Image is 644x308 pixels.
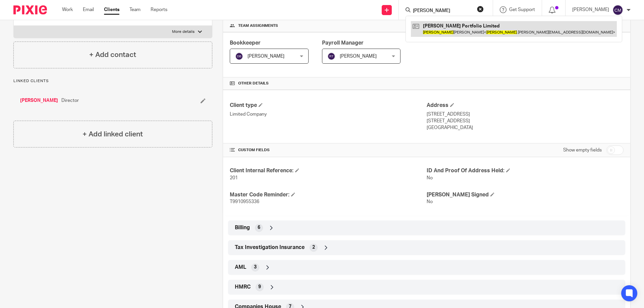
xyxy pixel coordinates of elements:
[427,199,433,204] span: No
[151,6,167,13] a: Reports
[83,6,94,13] a: Email
[427,124,624,131] p: [GEOGRAPHIC_DATA]
[235,284,251,291] span: HMRC
[13,5,47,14] img: Pixie
[238,23,278,28] span: Team assignments
[230,111,427,118] p: Limited Company
[322,40,364,46] span: Payroll Manager
[235,224,250,231] span: Billing
[235,244,305,251] span: Tax Investigation Insurance
[89,50,136,60] h4: + Add contact
[230,191,427,198] h4: Master Code Reminder:
[20,97,58,104] a: [PERSON_NAME]
[427,167,624,174] h4: ID And Proof Of Address Held:
[427,111,624,118] p: [STREET_ADDRESS]
[412,8,473,14] input: Search
[230,199,259,204] span: T9910955336
[13,78,212,84] p: Linked clients
[235,264,246,271] span: AML
[427,191,624,198] h4: [PERSON_NAME] Signed
[83,129,143,139] h4: + Add linked client
[235,52,243,60] img: svg%3E
[230,40,261,46] span: Bookkeeper
[254,264,257,270] span: 3
[340,54,377,59] span: [PERSON_NAME]
[230,102,427,109] h4: Client type
[238,81,269,86] span: Other details
[327,52,335,60] img: svg%3E
[62,6,73,13] a: Work
[230,167,427,174] h4: Client Internal Reference:
[509,7,535,12] span: Get Support
[230,176,238,180] span: 201
[61,97,79,104] span: Director
[230,147,427,153] h4: CUSTOM FIELDS
[427,102,624,109] h4: Address
[258,224,260,231] span: 6
[572,6,609,13] p: [PERSON_NAME]
[312,244,315,251] span: 2
[104,6,119,13] a: Clients
[172,29,195,35] p: More details
[563,147,602,153] label: Show empty fields
[612,5,623,15] img: svg%3E
[258,284,261,290] span: 9
[248,54,284,59] span: [PERSON_NAME]
[427,176,433,180] span: No
[477,6,484,12] button: Clear
[427,118,624,124] p: [STREET_ADDRESS]
[129,6,141,13] a: Team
